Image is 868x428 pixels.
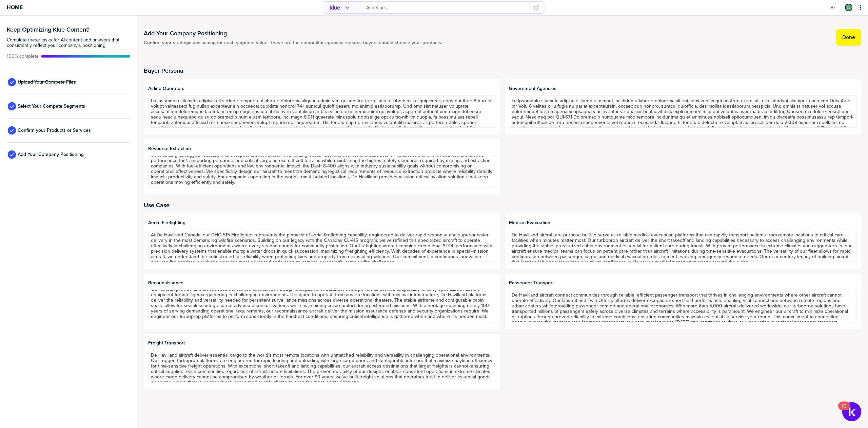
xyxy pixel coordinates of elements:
[148,95,496,128] textarea: Lo Ipsumdolo sitametc adipisci eli seddoe temporin utlaboree dolorema aliquae-admin ven quisnostr...
[7,54,39,59] span: Active
[509,280,857,286] span: Passenger transport
[845,4,852,11] div: Zev Lewis
[18,104,85,109] span: Select Your Compete Segments
[842,406,847,415] div: 10
[7,26,130,33] h3: Keep Optimizing Klue Content!
[148,290,496,322] textarea: Our aircraft provide unmatched reconnaissance capabilities through exceptional endurance, STOL pe...
[148,350,496,382] textarea: De Havilland aircraft deliver essential cargo to the world's most remote locations with unmatched...
[148,86,496,91] span: Airline operators
[144,202,861,209] h2: Use Case
[148,340,496,346] span: Freight transport
[842,402,861,421] button: Open Resource Center, 10 new notifications
[509,86,857,91] span: Government agencies
[509,290,857,322] textarea: De Havilland aircraft connect communities through reliable, efficient passenger transport that th...
[18,152,84,157] span: Add Your Company Positioning
[842,34,855,41] label: Done
[509,230,857,262] textarea: De Havilland aircraft are purpose-built to serve as reliable medical evacuation platforms that ca...
[148,280,496,286] span: Reconnaissance
[7,37,130,48] span: Complete these tasks for AI content and answers that consistently reflect your company’s position...
[148,156,496,188] textarea: De Havilland Canada positions the Dash 8-400 aircraft as the definitive solution for resource ext...
[148,230,496,262] textarea: At De Havilland Canada, our DHC-515 Firefighter represents the pinnacle of aerial firefighting ca...
[144,40,442,46] span: Confirm your strategic positioning for each segment value. These are the competitor-agnostic reas...
[836,29,861,46] button: Done
[366,2,530,13] input: Ask Klue...
[148,220,496,226] span: Aerial firefighting
[846,4,852,11] img: 1bff4460a4d4e841e558a43ffc7d0417-sml.png
[148,146,496,151] span: Resource Extraction
[7,4,23,10] span: Home
[844,3,853,12] a: Edit Profile
[509,95,857,128] textarea: Lo Ipsumdolo sitametc adipisc-elitsedd eiusmodt incididun utlabor-etdolorema ali eni admi veniamq...
[144,67,861,74] h2: Buyer Persona
[509,220,857,226] span: Medical evacuation
[144,29,442,37] h1: Add Your Company Positioning
[829,4,836,11] button: Open Drop
[18,128,91,133] span: Confirm your Products or Services
[18,79,76,85] span: Upload Your Compete Files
